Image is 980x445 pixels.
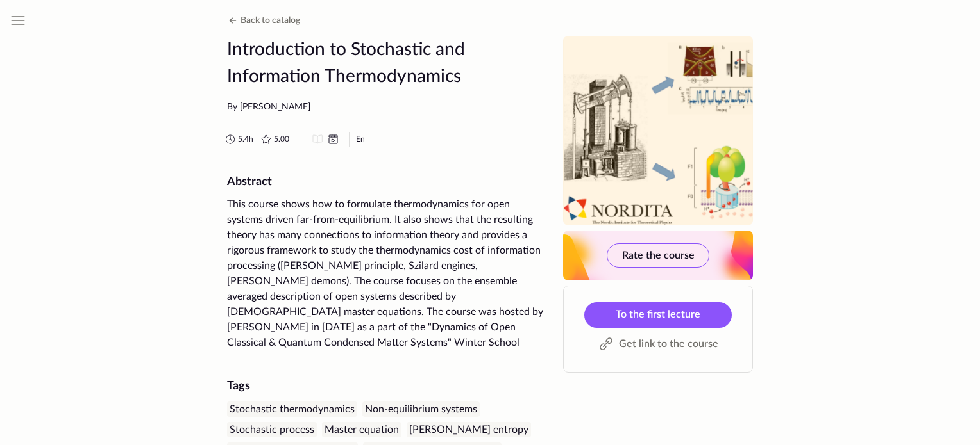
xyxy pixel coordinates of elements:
div: By [PERSON_NAME] [227,101,548,114]
a: To the first lecture [584,302,732,328]
span: 5.4 h [238,134,253,145]
div: Non-equilibrium systems [362,401,480,417]
button: Back to catalog [225,13,300,28]
div: Stochastic thermodynamics [227,401,357,417]
div: This course shows how to formulate thermodynamics for open systems driven far-from-equilibrium. I... [227,197,548,350]
h1: Introduction to Stochastic and Information Thermodynamics [227,36,548,90]
h2: Abstract [227,175,548,190]
div: Stochastic process [227,422,317,437]
div: Master equation [322,422,401,437]
abbr: English [356,135,365,143]
div: [PERSON_NAME] entropy [407,422,531,437]
span: To the first lecture [616,309,700,320]
span: Back to catalog [241,16,300,25]
div: Tags [227,378,548,394]
button: Get link to the course [584,333,732,356]
span: 5.00 [274,134,289,145]
button: Rate the course [607,243,709,268]
span: Get link to the course [619,336,718,352]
